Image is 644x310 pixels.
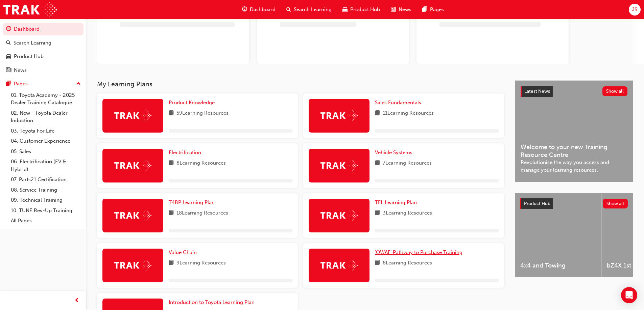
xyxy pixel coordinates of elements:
[8,146,84,157] a: 05. Sales
[632,6,637,13] span: JS
[602,86,628,96] button: Show all
[383,209,432,218] span: 3 Learning Resources
[375,100,421,106] span: Sales Fundamentals
[8,195,84,205] a: 09. Technical Training
[430,6,444,13] span: Pages
[294,6,332,13] span: Search Learning
[169,159,174,168] span: book-icon
[521,159,627,174] span: Revolutionise the way you access and manage your learning resources.
[8,205,84,216] a: 10. TUNE Rev-Up Training
[169,249,199,256] a: Value Chain
[3,64,84,77] a: News
[176,259,226,267] span: 9 Learning Resources
[320,210,358,221] img: Trak
[320,160,358,171] img: Trak
[521,143,627,159] span: Welcome to your new Training Resource Centre
[375,109,380,118] span: book-icon
[97,80,504,88] h3: My Learning Plans
[375,199,417,205] span: TFL Learning Plan
[169,249,197,255] span: Value Chain
[375,149,415,157] a: Vehicle Systems
[375,149,412,156] span: Vehicle Systems
[176,209,228,218] span: 18 Learning Resources
[169,109,174,118] span: book-icon
[375,259,380,267] span: book-icon
[342,5,348,14] span: car-icon
[114,210,151,221] img: Trak
[383,259,432,267] span: 8 Learning Resources
[629,4,641,16] button: JS
[8,174,84,185] a: 07. Parts21 Certification
[375,249,462,255] span: 'OWAF' Pathway to Purchase Training
[169,99,217,107] a: Product Knowledge
[3,22,84,78] button: DashboardSearch LearningProduct HubNews
[6,40,11,46] span: search-icon
[383,159,432,168] span: 7 Learning Resources
[422,5,427,14] span: pages-icon
[169,149,201,156] span: Electrification
[14,66,27,74] div: News
[169,199,217,206] a: T4BP Learning Plan
[8,136,84,146] a: 04. Customer Experience
[375,159,380,168] span: book-icon
[114,160,151,171] img: Trak
[3,78,84,90] button: Pages
[337,3,385,17] a: car-iconProduct Hub
[176,159,226,168] span: 8 Learning Resources
[524,201,550,206] span: Product Hub
[250,6,276,13] span: Dashboard
[14,80,28,88] div: Pages
[320,260,358,271] img: Trak
[169,209,174,218] span: book-icon
[74,297,79,305] span: prev-icon
[350,6,380,13] span: Product Hub
[8,108,84,126] a: 02. New - Toyota Dealer Induction
[6,81,11,87] span: pages-icon
[286,5,291,14] span: search-icon
[3,23,84,35] a: Dashboard
[169,149,204,157] a: Electrification
[3,2,57,17] img: Trak
[8,185,84,195] a: 08. Service Training
[169,299,257,306] a: Introduction to Toyota Learning Plan
[515,193,601,277] a: 4x4 and Towing
[603,199,628,208] button: Show all
[8,126,84,136] a: 03. Toyota For Life
[76,80,81,88] span: up-icon
[399,6,411,13] span: News
[383,109,434,118] span: 11 Learning Resources
[8,157,84,174] a: 06. Electrification (EV & Hybrid)
[281,3,337,17] a: search-iconSearch Learning
[375,249,465,256] a: 'OWAF' Pathway to Purchase Training
[6,26,11,32] span: guage-icon
[391,5,396,14] span: news-icon
[621,287,637,303] div: Open Intercom Messenger
[524,88,550,94] span: Latest News
[375,199,420,206] a: TFL Learning Plan
[169,199,215,205] span: T4BP Learning Plan
[375,209,380,218] span: book-icon
[520,262,596,270] span: 4x4 and Towing
[3,37,84,49] a: Search Learning
[169,100,215,106] span: Product Knowledge
[14,39,51,47] div: Search Learning
[521,86,627,97] a: Latest NewsShow all
[8,216,84,226] a: All Pages
[176,109,229,118] span: 59 Learning Resources
[6,54,11,60] span: car-icon
[237,3,281,17] a: guage-iconDashboard
[169,259,174,267] span: book-icon
[169,299,255,305] span: Introduction to Toyota Learning Plan
[375,99,424,107] a: Sales Fundamentals
[417,3,449,17] a: pages-iconPages
[515,80,633,182] a: Latest NewsShow allWelcome to your new Training Resource CentreRevolutionise the way you access a...
[14,53,44,60] div: Product Hub
[114,260,151,271] img: Trak
[320,110,358,121] img: Trak
[8,90,84,108] a: 01. Toyota Academy - 2025 Dealer Training Catalogue
[385,3,417,17] a: news-iconNews
[242,5,247,14] span: guage-icon
[520,198,628,209] a: Product HubShow all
